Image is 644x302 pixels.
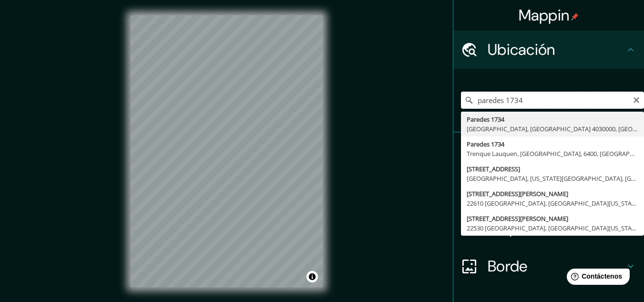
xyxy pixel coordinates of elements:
[519,5,570,25] font: Mappin
[453,133,644,171] div: Patas
[461,92,644,109] input: Elige tu ciudad o zona
[307,271,318,282] button: Activar o desactivar atribución
[559,265,634,292] iframe: Lanzador de widgets de ayuda
[488,40,555,60] font: Ubicación
[467,165,520,173] font: [STREET_ADDRESS]
[467,115,504,124] font: Paredes 1734
[467,214,568,223] font: [STREET_ADDRESS][PERSON_NAME]
[467,189,568,198] font: [STREET_ADDRESS][PERSON_NAME]
[453,209,644,247] div: Disposición
[467,140,504,148] font: Paredes 1734
[453,171,644,209] div: Estilo
[131,15,323,287] canvas: Mapa
[633,95,640,104] button: Claro
[453,247,644,285] div: Borde
[488,256,528,276] font: Borde
[571,13,579,21] img: pin-icon.png
[453,31,644,69] div: Ubicación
